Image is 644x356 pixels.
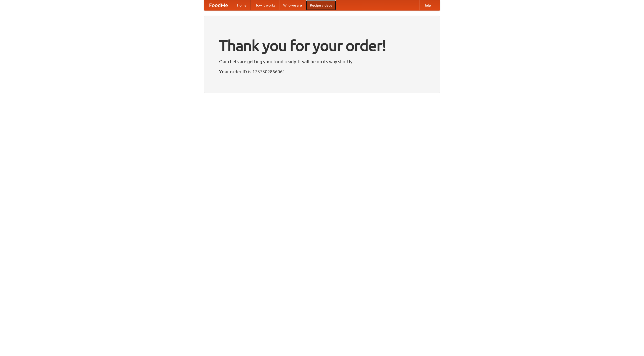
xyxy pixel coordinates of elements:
p: Your order ID is 1757502866061. [219,68,425,75]
a: Home [233,0,251,10]
p: Our chefs are getting your food ready. It will be on its way shortly. [219,58,425,65]
a: FoodMe [204,0,233,10]
a: Recipe videos [306,0,336,10]
h1: Thank you for your order! [219,33,425,58]
a: Who we are [279,0,306,10]
a: How it works [251,0,279,10]
a: Help [419,0,435,10]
